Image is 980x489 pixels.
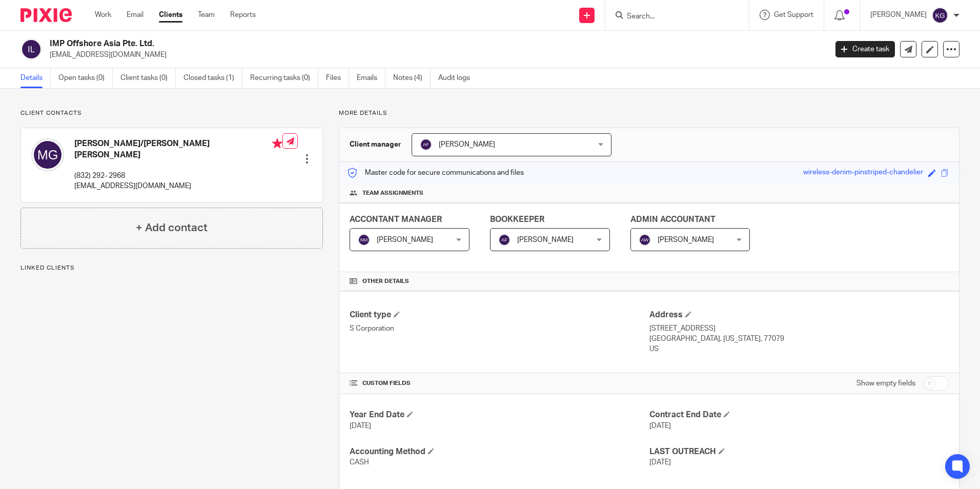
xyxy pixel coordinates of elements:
h3: Client manager [350,139,401,150]
span: [PERSON_NAME] [439,141,495,148]
p: [STREET_ADDRESS] [649,323,949,334]
div: wireless-denim-pinstriped-chandelier [803,167,923,179]
img: svg%3E [31,138,64,171]
p: Linked clients [21,264,323,272]
img: Pixie [21,8,72,22]
span: CASH [350,459,369,466]
a: Clients [159,10,182,20]
i: Primary [272,138,282,149]
span: [DATE] [350,422,371,430]
a: Reports [230,10,256,20]
a: Create task [835,41,895,57]
p: US [649,344,949,354]
p: (832) 292- 2968 [74,171,282,181]
h4: Client type [350,310,649,320]
span: Get Support [774,11,813,18]
a: Audit logs [438,68,478,88]
p: Master code for secure communications and files [347,168,524,178]
span: ACCONTANT MANAGER [350,215,442,223]
a: Email [127,10,144,20]
p: More details [339,109,959,117]
img: svg%3E [498,234,511,246]
input: Search [626,12,718,22]
img: svg%3E [932,7,948,24]
p: [EMAIL_ADDRESS][DOMAIN_NAME] [74,181,282,191]
h4: LAST OUTREACH [649,446,949,457]
p: [PERSON_NAME] [870,10,927,20]
h4: Address [649,310,949,320]
p: S Corporation [350,323,649,334]
a: Client tasks (0) [120,68,176,88]
a: Closed tasks (1) [183,68,242,88]
span: [DATE] [649,422,671,430]
h4: + Add contact [136,220,208,236]
span: ADMIN ACCOUNTANT [630,215,716,223]
span: Team assignments [362,189,423,197]
h2: IMP Offshore Asia Pte. Ltd. [50,38,666,49]
p: Client contacts [21,109,323,117]
h4: Year End Date [350,410,649,420]
p: [GEOGRAPHIC_DATA], [US_STATE], 77079 [649,334,949,344]
p: [EMAIL_ADDRESS][DOMAIN_NAME] [50,50,820,60]
span: [PERSON_NAME] [377,236,433,243]
img: svg%3E [420,138,432,151]
span: BOOKKEEPER [490,215,544,223]
h4: Contract End Date [649,410,949,420]
a: Open tasks (0) [58,68,113,88]
a: Team [198,10,215,20]
a: Notes (4) [393,68,431,88]
span: [DATE] [649,459,671,466]
a: Files [326,68,349,88]
label: Show empty fields [856,378,915,389]
span: [PERSON_NAME] [517,236,574,243]
a: Details [21,68,51,88]
a: Work [95,10,111,20]
h4: Accounting Method [350,446,649,457]
h4: CUSTOM FIELDS [350,379,649,388]
h4: [PERSON_NAME]/[PERSON_NAME] [PERSON_NAME] [74,138,282,160]
a: Emails [357,68,385,88]
span: [PERSON_NAME] [658,236,714,243]
span: Other details [362,277,409,286]
img: svg%3E [21,38,42,60]
img: svg%3E [358,234,370,246]
img: svg%3E [639,234,651,246]
a: Recurring tasks (0) [250,68,318,88]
